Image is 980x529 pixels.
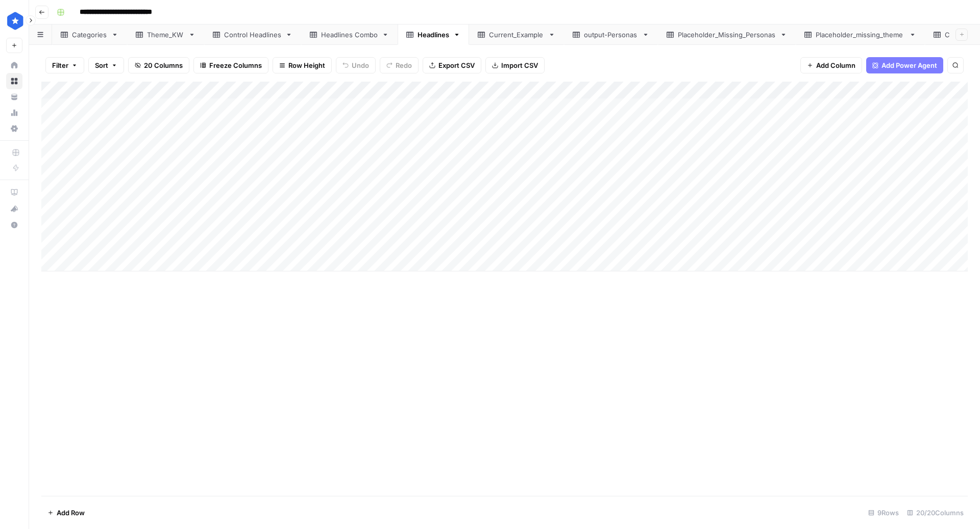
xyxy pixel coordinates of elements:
[95,60,108,70] span: Sort
[147,30,184,40] div: Theme_KW
[45,57,84,73] button: Filter
[418,30,449,40] div: Headlines
[866,57,943,73] button: Add Power Agent
[796,24,925,45] a: Placeholder_missing_theme
[423,57,481,73] button: Export CSV
[398,24,469,45] a: Headlines
[501,60,538,70] span: Import CSV
[564,24,658,45] a: output-Personas
[6,200,22,217] button: What's new?
[584,30,638,40] div: output-Personas
[396,60,412,70] span: Redo
[903,505,968,521] div: 20/20 Columns
[469,24,564,45] a: Current_Example
[6,89,22,105] a: Your Data
[321,30,378,40] div: Headlines Combo
[678,30,776,40] div: Placeholder_Missing_Personas
[72,30,107,40] div: Categories
[6,8,22,34] button: Workspace: ConsumerAffairs
[204,24,301,45] a: Control Headlines
[209,60,262,70] span: Freeze Columns
[800,57,862,73] button: Add Column
[485,57,545,73] button: Import CSV
[128,57,189,73] button: 20 Columns
[6,184,22,200] a: AirOps Academy
[288,60,325,70] span: Row Height
[881,60,937,70] span: Add Power Agent
[489,30,544,40] div: Current_Example
[144,60,183,70] span: 20 Columns
[438,60,475,70] span: Export CSV
[7,201,22,216] div: What's new?
[6,105,22,121] a: Usage
[380,57,419,73] button: Redo
[352,60,369,70] span: Undo
[6,120,22,137] a: Settings
[127,24,204,45] a: Theme_KW
[6,12,24,30] img: ConsumerAffairs Logo
[816,30,905,40] div: Placeholder_missing_theme
[6,57,22,73] a: Home
[6,73,22,89] a: Browse
[273,57,332,73] button: Row Height
[224,30,281,40] div: Control Headlines
[52,24,127,45] a: Categories
[6,217,22,233] button: Help + Support
[88,57,124,73] button: Sort
[658,24,796,45] a: Placeholder_Missing_Personas
[816,60,855,70] span: Add Column
[41,505,91,521] button: Add Row
[864,505,903,521] div: 9 Rows
[193,57,268,73] button: Freeze Columns
[336,57,376,73] button: Undo
[301,24,398,45] a: Headlines Combo
[52,60,68,70] span: Filter
[57,508,85,518] span: Add Row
